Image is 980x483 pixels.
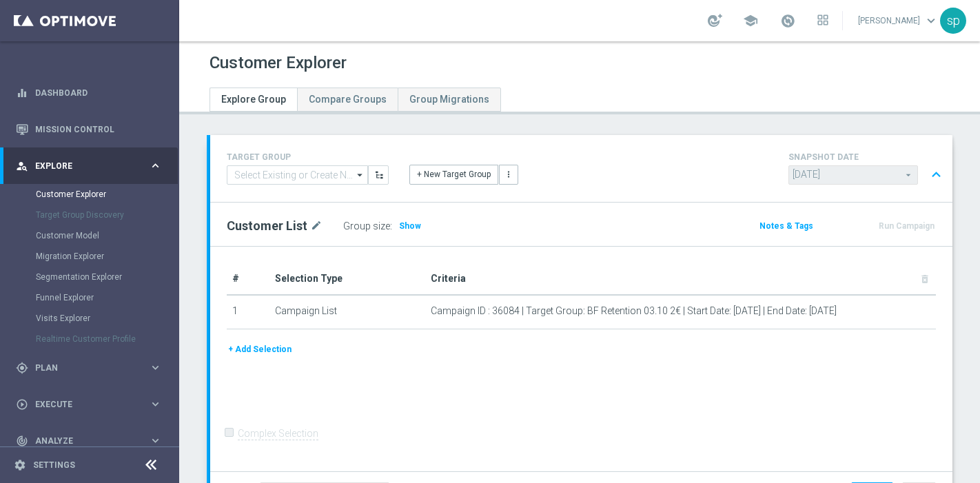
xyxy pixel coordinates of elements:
[227,263,269,295] th: #
[210,88,501,112] ul: Tabs
[149,159,162,172] i: keyboard_arrow_right
[431,273,466,284] span: Criteria
[16,398,28,411] i: play_circle_outline
[210,53,347,73] h1: Customer Explorer
[16,435,28,447] i: track_changes
[35,437,149,445] span: Analyze
[36,329,178,349] div: Realtime Customer Profile
[15,124,163,135] button: Mission Control
[409,165,498,184] button: + New Target Group
[36,246,178,267] div: Migration Explorer
[227,342,293,357] button: + Add Selection
[390,220,392,232] label: :
[16,435,149,447] div: Analyze
[221,94,286,105] span: Explore Group
[227,152,389,162] h4: TARGET GROUP
[758,218,815,234] button: Notes & Tags
[36,308,178,329] div: Visits Explorer
[15,399,163,410] button: play_circle_outline Execute keyboard_arrow_right
[36,267,178,287] div: Segmentation Explorer
[149,398,162,411] i: keyboard_arrow_right
[36,292,143,303] a: Funnel Explorer
[36,271,143,282] a: Segmentation Explorer
[409,94,489,105] span: Group Migrations
[499,165,518,184] button: more_vert
[857,10,940,31] a: [PERSON_NAME]keyboard_arrow_down
[227,165,368,185] input: Select Existing or Create New
[35,111,162,147] a: Mission Control
[504,169,513,179] i: more_vert
[36,189,143,200] a: Customer Explorer
[36,184,178,205] div: Customer Explorer
[36,230,143,241] a: Customer Model
[16,111,162,147] div: Mission Control
[35,162,149,170] span: Explore
[16,362,28,374] i: gps_fixed
[36,225,178,246] div: Customer Model
[269,263,425,295] th: Selection Type
[16,362,149,374] div: Plan
[16,160,28,172] i: person_search
[354,166,367,184] i: arrow_drop_down
[743,13,758,28] span: school
[16,160,149,172] div: Explore
[923,13,939,28] span: keyboard_arrow_down
[343,220,390,232] label: Group size
[310,218,323,234] i: mode_edit
[35,364,149,372] span: Plan
[227,149,936,188] div: TARGET GROUP arrow_drop_down + New Target Group more_vert SNAPSHOT DATE arrow_drop_down expand_less
[14,459,26,471] i: settings
[431,305,837,317] span: Campaign ID : 36084 | Target Group: BF Retention 03.10 2€ | Start Date: [DATE] | End Date: [DATE]
[36,287,178,308] div: Funnel Explorer
[926,162,946,188] button: expand_less
[399,221,421,231] span: Show
[15,161,163,172] button: person_search Explore keyboard_arrow_right
[149,361,162,374] i: keyboard_arrow_right
[15,362,163,373] button: gps_fixed Plan keyboard_arrow_right
[36,313,143,324] a: Visits Explorer
[227,218,307,234] h2: Customer List
[149,434,162,447] i: keyboard_arrow_right
[16,87,28,99] i: equalizer
[36,205,178,225] div: Target Group Discovery
[16,398,149,411] div: Execute
[227,295,269,329] td: 1
[35,74,162,111] a: Dashboard
[788,152,947,162] h4: SNAPSHOT DATE
[35,400,149,409] span: Execute
[15,435,163,446] button: track_changes Analyze keyboard_arrow_right
[36,251,143,262] a: Migration Explorer
[309,94,387,105] span: Compare Groups
[16,74,162,111] div: Dashboard
[15,88,163,99] button: equalizer Dashboard
[269,295,425,329] td: Campaign List
[238,427,318,440] label: Complex Selection
[33,461,75,469] a: Settings
[940,8,966,34] div: sp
